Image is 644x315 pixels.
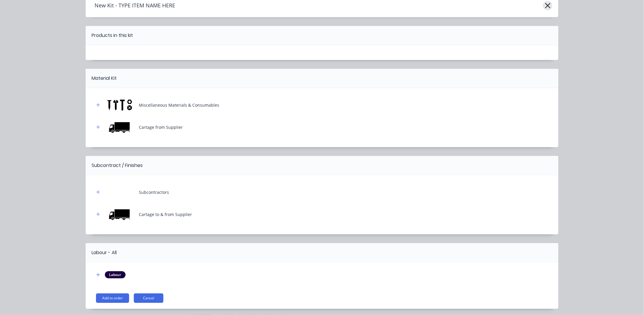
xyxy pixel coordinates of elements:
[134,293,163,303] button: Cancel
[139,189,169,195] div: Subcontractors
[139,124,183,130] div: Cartage from Supplier
[92,162,143,169] div: Subcontract / Finishes
[92,32,133,39] div: Products in this kit
[96,293,129,303] button: Add to order
[105,206,134,223] img: Cartage to & from Supplier
[105,271,126,278] div: Labour
[92,249,117,256] div: Labour - All
[139,211,192,217] div: Cartage to & from Supplier
[105,119,134,135] img: Cartage from Supplier
[139,102,219,108] div: Miscellaneous Materials & Consumables
[105,97,134,113] img: Miscellaneous Materials & Consumables
[92,75,117,82] div: Material Kit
